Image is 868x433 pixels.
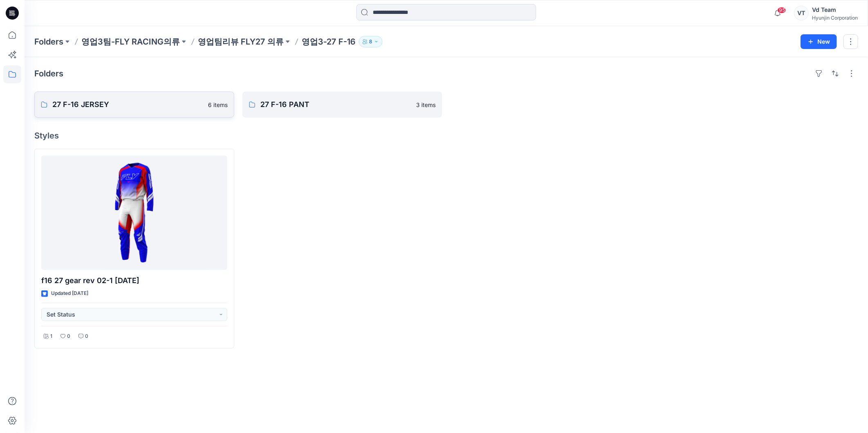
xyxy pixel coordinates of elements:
p: 27 F-16 PANT [260,99,411,110]
div: Hyunjin Corporation [812,15,858,21]
p: 1 [50,332,52,341]
span: 95 [777,7,786,13]
a: Folders [34,36,63,47]
a: 영업3팀-FLY RACING의류 [81,36,180,47]
p: 영업3-27 F-16 [302,36,356,47]
p: 27 F-16 JERSEY [52,99,203,110]
button: 8 [359,36,383,47]
a: 27 F-16 PANT3 items [242,92,442,118]
p: 3 items [416,100,436,109]
h4: Folders [34,69,63,78]
div: VT [794,6,809,20]
p: 8 [369,37,372,46]
p: 0 [67,332,70,341]
p: f16 27 gear rev 02-1 [DATE] [41,275,227,286]
a: 영업팀리뷰 FLY27 의류 [198,36,284,47]
h4: Styles [34,131,858,141]
button: New [801,34,837,49]
a: 27 F-16 JERSEY6 items [34,92,234,118]
p: 6 items [208,100,228,109]
div: Vd Team [812,5,858,15]
p: 0 [85,332,88,341]
a: f16 27 gear rev 02-1 2025.03.24 [41,156,227,270]
p: Updated [DATE] [51,289,88,298]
